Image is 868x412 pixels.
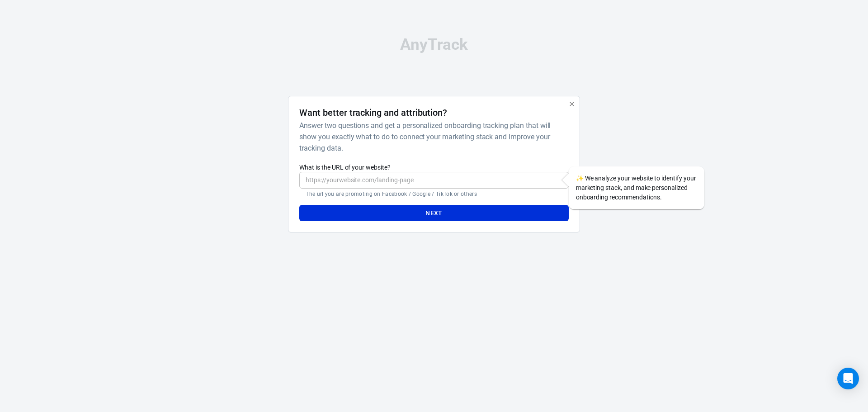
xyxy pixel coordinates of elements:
[306,190,562,198] p: The url you are promoting on Facebook / Google / TikTok or others
[299,163,568,172] label: What is the URL of your website?
[837,368,859,389] div: Open Intercom Messenger
[208,37,660,52] div: AnyTrack
[299,172,568,189] input: https://yourwebsite.com/landing-page
[569,166,704,209] div: We analyze your website to identify your marketing stack, and make personalized onboarding recomm...
[576,175,584,182] span: sparkles
[299,120,565,154] h6: Answer two questions and get a personalized onboarding tracking plan that will show you exactly w...
[299,205,568,222] button: Next
[299,107,447,118] h4: Want better tracking and attribution?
